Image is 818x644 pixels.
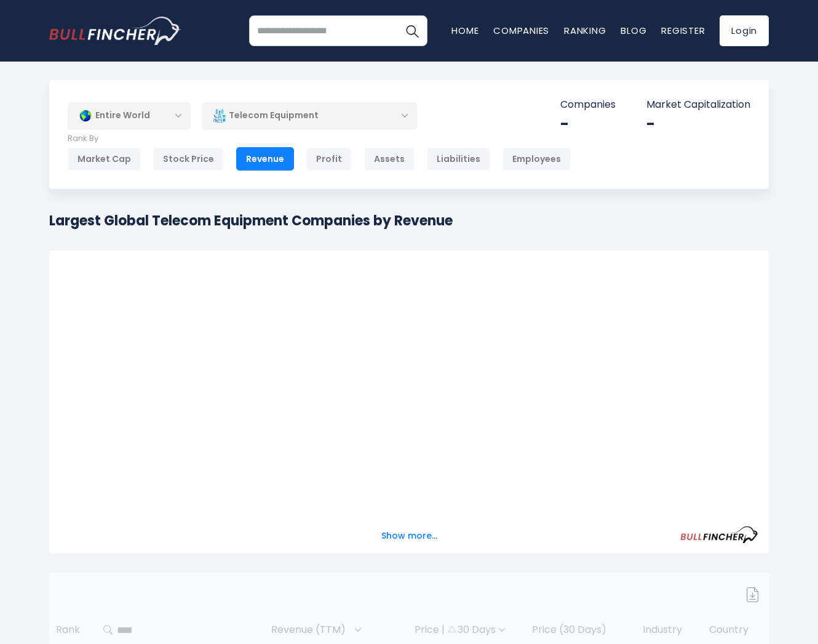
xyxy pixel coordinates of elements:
[68,134,571,144] p: Rank By
[560,115,616,134] div: -
[236,147,294,171] div: Revenue
[646,115,750,134] div: -
[68,147,141,171] div: Market Cap
[397,15,427,46] button: Search
[49,17,181,45] img: bullfincher logo
[49,17,181,45] a: Go to homepage
[374,526,445,546] button: Show more...
[564,24,606,37] a: Ranking
[451,24,478,37] a: Home
[646,99,750,111] p: Market Capitalization
[306,147,352,171] div: Profit
[621,24,646,37] a: Blog
[502,147,571,171] div: Employees
[68,102,191,130] div: Entire World
[364,147,415,171] div: Assets
[427,147,490,171] div: Liabilities
[202,102,417,130] div: Telecom Equipment
[720,15,769,46] a: Login
[661,24,705,37] a: Register
[49,211,453,231] h1: Largest Global Telecom Equipment Companies by Revenue
[153,147,224,171] div: Stock Price
[560,99,616,111] p: Companies
[493,24,549,37] a: Companies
